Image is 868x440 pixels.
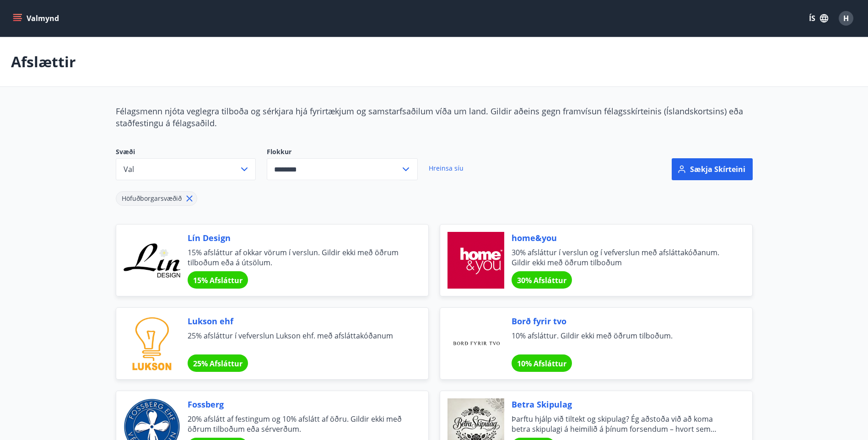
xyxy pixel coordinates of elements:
[517,275,566,285] span: 30% Afsláttur
[11,52,76,72] p: Afslættir
[512,331,730,351] span: 10% afsláttur. Gildir ekki með öðrum tilboðum.
[188,331,406,351] span: 25% afsláttur í vefverslun Lukson ehf. með afsláttakóðanum
[843,13,849,23] span: H
[116,147,256,158] span: Svæði
[124,164,134,174] span: Val
[512,414,730,434] span: Þarftu hjálp við tiltekt og skipulag? Ég aðstoða við að koma betra skipulagi á heimilið á þínum f...
[188,247,406,268] span: 15% afsláttur af okkar vörum í verslun. Gildir ekki með öðrum tilboðum eða á útsölum.
[512,398,730,410] span: Betra Skipulag
[122,194,182,203] span: Höfuðborgarsvæðið
[512,232,730,244] span: home&you
[116,158,256,180] button: Val
[512,247,730,268] span: 30% afsláttur í verslun og í vefverslun með afsláttakóðanum. Gildir ekki með öðrum tilboðum
[835,7,857,29] button: H
[188,232,406,244] span: Lín Design
[193,275,243,285] span: 15% Afsláttur
[517,359,566,369] span: 10% Afsláttur
[804,10,833,27] button: ÍS
[672,158,753,180] button: Sækja skírteini
[188,315,406,327] span: Lukson ehf
[188,398,406,410] span: Fossberg
[429,158,464,178] a: Hreinsa síu
[11,10,63,27] button: menu
[512,315,730,327] span: Borð fyrir tvo
[188,414,406,434] span: 20% afslátt af festingum og 10% afslátt af öðru. Gildir ekki með öðrum tilboðum eða sérverðum.
[193,359,243,369] span: 25% Afsláttur
[116,106,743,129] span: Félagsmenn njóta veglegra tilboða og sérkjara hjá fyrirtækjum og samstarfsaðilum víða um land. Gi...
[267,147,418,156] label: Flokkur
[116,191,197,206] div: Höfuðborgarsvæðið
